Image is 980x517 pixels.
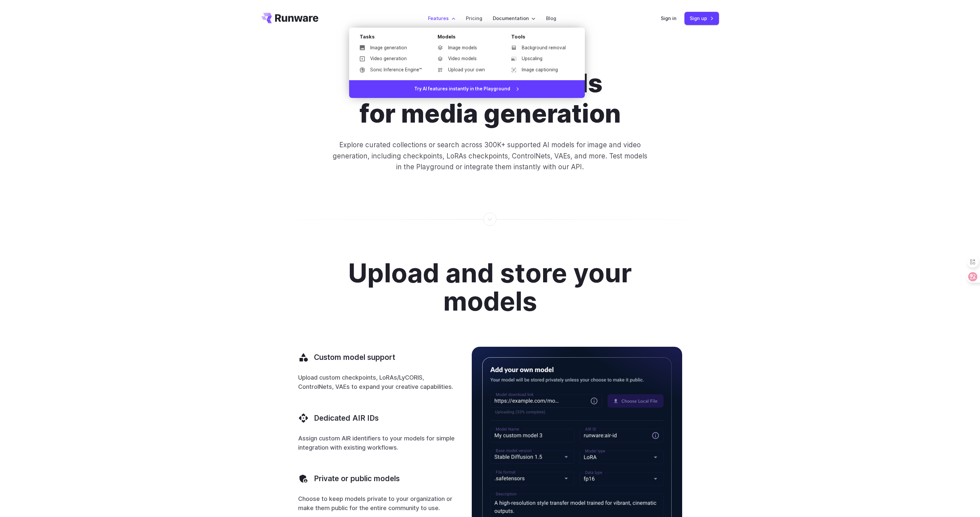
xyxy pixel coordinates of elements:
p: Explore curated collections or search across 300K+ supported AI models for image and video genera... [330,139,650,172]
p: Upload custom checkpoints, LoRAs/LyCORIS, ControlNets, VAEs to expand your creative capabilities. [298,373,456,391]
a: Sonic Inference Engine™ [354,65,427,75]
p: Assign custom AIR identifiers to your models for simple integration with existing workflows. [298,434,456,452]
h3: Custom model support [314,352,395,363]
a: Blog [546,14,556,22]
a: Image captioning [506,65,574,75]
a: Go to / [261,13,319,23]
a: Video generation [354,54,427,64]
label: Documentation [493,14,536,22]
a: Image models [432,43,501,53]
a: Upload your own [432,65,501,75]
div: Tools [511,33,574,43]
h2: Upload and store your models [307,259,673,316]
div: Tasks [360,33,427,43]
a: Sign up [684,12,719,25]
a: Background removal [506,43,574,53]
h1: Explore AI models for media generation [307,68,673,129]
a: Try AI features instantly in the Playground [349,80,585,98]
a: Sign in [661,14,677,22]
a: Pricing [466,14,482,22]
a: Image generation [354,43,427,53]
a: Video models [432,54,501,64]
label: Features [428,14,455,22]
p: Choose to keep models private to your organization or make them public for the entire community t... [298,494,456,513]
div: Models [438,33,501,43]
h3: Private or public models [314,473,400,484]
h3: Dedicated AIR IDs [314,413,379,423]
a: Upscaling [506,54,574,64]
